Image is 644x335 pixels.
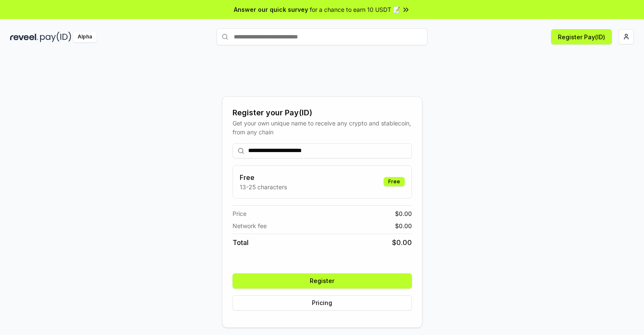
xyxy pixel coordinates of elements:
[73,32,97,42] div: Alpha
[395,221,412,230] span: $ 0.00
[233,119,412,136] div: Get your own unique name to receive any crypto and stablecoin, from any chain
[233,209,246,218] span: Price
[392,237,412,248] span: $ 0.00
[384,177,405,186] div: Free
[233,221,267,230] span: Network fee
[240,172,287,182] h3: Free
[551,29,612,44] button: Register Pay(ID)
[233,273,412,289] button: Register
[233,237,249,248] span: Total
[395,209,412,218] span: $ 0.00
[240,182,287,191] p: 13-25 characters
[233,295,412,310] button: Pricing
[310,5,400,14] span: for a chance to earn 10 USDT 📝
[234,5,308,14] span: Answer our quick survey
[10,32,38,42] img: reveel_dark
[233,107,412,119] div: Register your Pay(ID)
[40,32,71,42] img: pay_id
